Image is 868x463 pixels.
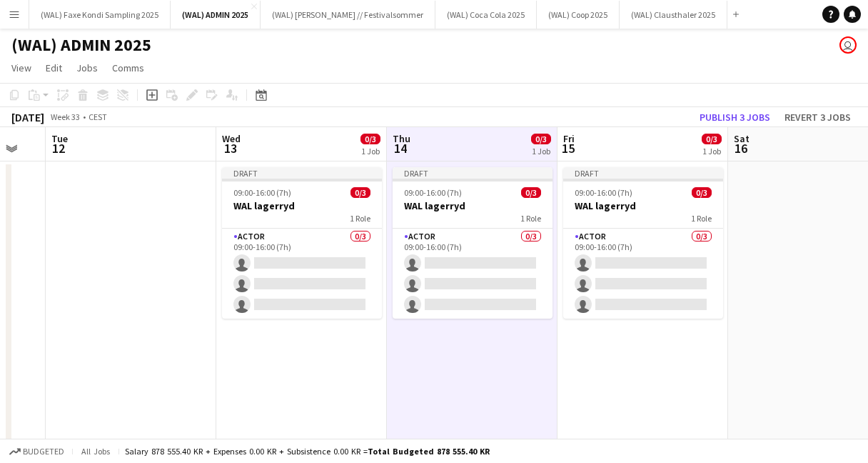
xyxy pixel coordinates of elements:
button: (WAL) Clausthaler 2025 [620,1,727,29]
h3: WAL lagerryd [563,199,723,212]
span: 0/3 [350,187,370,198]
h1: (WAL) ADMIN 2025 [11,34,151,56]
app-card-role: Actor0/309:00-16:00 (7h) [222,229,382,319]
span: 09:00-16:00 (7h) [404,187,462,198]
a: View [6,59,37,77]
button: Budgeted [7,444,66,459]
span: View [11,61,31,74]
div: CEST [89,111,107,122]
span: 09:00-16:00 (7h) [575,187,632,198]
span: Thu [393,132,410,145]
span: 1 Role [350,213,370,224]
button: (WAL) [PERSON_NAME] // Festivalsommer [261,1,435,29]
span: Budgeted [23,447,64,457]
span: 1 Role [520,213,541,224]
span: Fri [563,132,575,145]
h3: WAL lagerryd [393,199,552,212]
span: 0/3 [360,134,380,144]
app-user-avatar: Fredrik Næss [839,36,857,54]
span: 14 [390,140,410,156]
span: 15 [561,140,575,156]
span: 0/3 [692,187,712,198]
span: 16 [732,140,750,156]
span: 12 [49,140,68,156]
span: 13 [220,140,241,156]
div: 1 Job [702,146,721,156]
a: Edit [40,59,68,77]
button: Publish 3 jobs [694,108,776,126]
div: [DATE] [11,110,44,124]
div: Draft [393,167,552,179]
app-job-card: Draft09:00-16:00 (7h)0/3WAL lagerryd1 RoleActor0/309:00-16:00 (7h) [563,167,723,319]
button: (WAL) Faxe Kondi Sampling 2025 [29,1,171,29]
a: Jobs [71,59,104,77]
button: (WAL) Coca Cola 2025 [435,1,537,29]
span: 0/3 [531,134,551,144]
div: Draft [563,167,723,179]
button: Revert 3 jobs [779,108,857,126]
h3: WAL lagerryd [222,199,382,212]
a: Comms [106,59,150,77]
app-job-card: Draft09:00-16:00 (7h)0/3WAL lagerryd1 RoleActor0/309:00-16:00 (7h) [222,167,382,319]
div: 1 Job [361,146,380,156]
span: Sat [734,132,750,145]
div: 1 Job [532,146,550,156]
div: Salary 878 555.40 KR + Expenses 0.00 KR + Subsistence 0.00 KR = [125,446,490,457]
button: (WAL) Coop 2025 [537,1,620,29]
span: Comms [112,61,144,74]
span: Edit [46,61,62,74]
app-card-role: Actor0/309:00-16:00 (7h) [563,229,723,319]
span: Week 33 [47,111,83,122]
span: All jobs [79,446,113,457]
span: 1 Role [691,213,712,224]
span: Wed [222,132,241,145]
div: Draft [222,167,382,179]
app-job-card: Draft09:00-16:00 (7h)0/3WAL lagerryd1 RoleActor0/309:00-16:00 (7h) [393,167,552,319]
span: 0/3 [521,187,541,198]
span: 0/3 [702,134,722,144]
span: Jobs [76,61,98,74]
span: Total Budgeted 878 555.40 KR [368,446,490,457]
span: Tue [51,132,68,145]
app-card-role: Actor0/309:00-16:00 (7h) [393,229,552,319]
span: 09:00-16:00 (7h) [233,187,291,198]
button: (WAL) ADMIN 2025 [171,1,261,29]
